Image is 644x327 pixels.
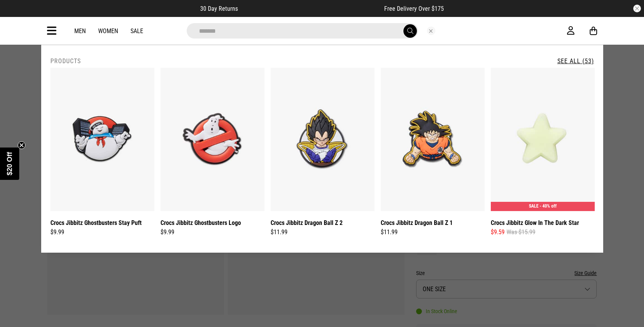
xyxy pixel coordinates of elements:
[98,27,118,35] a: Women
[161,228,264,237] div: $9.99
[161,218,241,228] a: Crocs Jibbitz Ghostbusters Logo
[271,228,375,237] div: $11.99
[50,57,81,65] h2: Products
[540,203,557,209] span: - 40% off
[384,5,444,12] span: Free Delivery Over $175
[491,68,595,211] img: Crocs Jibbitz Glow In The Dark Star in Multi
[271,218,343,228] a: Crocs Jibbitz Dragon Ball Z 2
[6,3,29,26] button: Open LiveChat chat widget
[161,68,264,211] img: Crocs Jibbitz Ghostbusters Logo in Multi
[529,203,539,209] span: SALE
[381,218,453,228] a: Crocs Jibbitz Dragon Ball Z 1
[200,5,238,12] span: 30 Day Returns
[50,218,142,228] a: Crocs Jibbitz Ghostbusters Stay Puft
[74,27,86,35] a: Men
[50,68,154,211] img: Crocs Jibbitz Ghostbusters Stay Puft in Multi
[381,228,485,237] div: $11.99
[557,57,594,65] a: See All (53)
[507,228,535,237] span: Was $15.99
[381,68,485,211] img: Crocs Jibbitz Dragon Ball Z 1 in Multi
[6,152,13,175] span: $20 Off
[253,5,369,12] iframe: Customer reviews powered by Trustpilot
[271,68,375,211] img: Crocs Jibbitz Dragon Ball Z 2 in Multi
[491,218,579,228] a: Crocs Jibbitz Glow In The Dark Star
[491,228,505,237] span: $9.59
[130,27,143,35] a: Sale
[18,141,25,149] button: Close teaser
[50,228,154,237] div: $9.99
[427,27,435,35] button: Close search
